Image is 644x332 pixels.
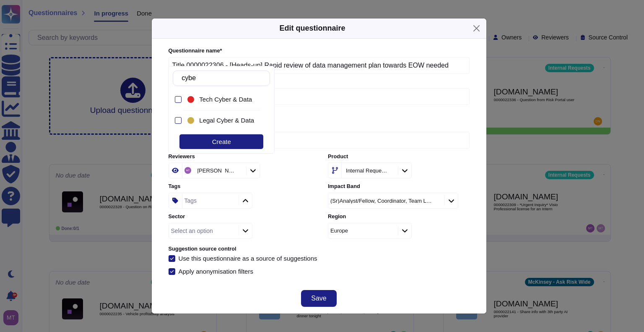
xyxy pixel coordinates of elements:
label: Questionnaire name [169,48,470,54]
button: Save [301,290,336,307]
div: (Sr)Analyst/Fellow, Coordinator, Team Leader [330,198,434,204]
label: Url [169,123,470,128]
div: Use this questionnaire as a source of suggestions [179,255,317,261]
label: Sector [169,214,310,220]
span: Legal Cyber & Data [199,117,254,124]
label: Product [328,154,469,159]
div: Tech Cyber & Data [186,94,196,105]
label: Client name [169,79,470,85]
div: Europe [330,228,348,233]
div: [PERSON_NAME] [197,168,236,173]
div: Legal Cyber & Data [186,111,261,130]
button: Close [470,22,483,35]
label: Reviewers [169,154,310,159]
div: Legal Cyber & Data [186,115,196,125]
label: Impact Band [328,184,469,189]
h5: Edit questionnaire [279,23,345,34]
div: Tech Cyber & Data [186,90,261,109]
div: Create [179,134,263,149]
input: Enter questionnaire name [169,57,470,74]
div: Tags [184,198,197,204]
input: Search by keywords [177,71,270,86]
span: Tech Cyber & Data [199,96,252,103]
img: user [184,167,191,174]
label: Region [328,214,469,220]
label: Tags [169,184,310,189]
input: Online platform url [169,132,470,149]
div: Legal Cyber & Data [199,117,258,124]
div: Select an option [171,228,213,234]
input: Enter company name of the client [169,88,470,105]
div: Internal Requests [346,168,387,173]
div: Tech Cyber & Data [199,96,258,103]
label: Suggestion source control [169,246,470,252]
div: Apply anonymisation filters [179,268,255,274]
span: Save [311,295,326,302]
